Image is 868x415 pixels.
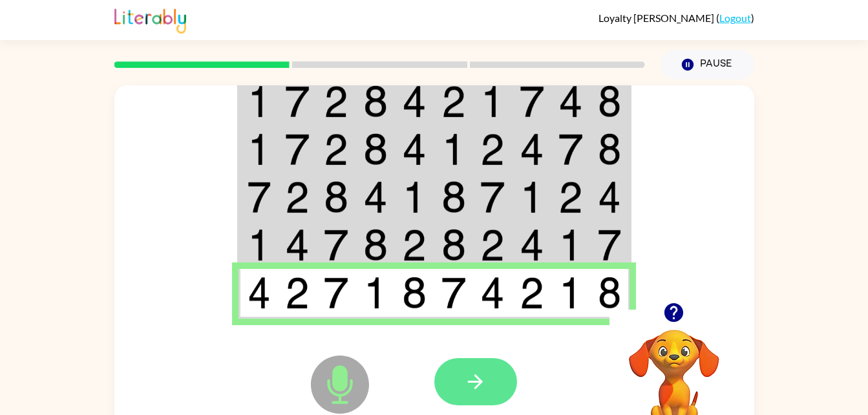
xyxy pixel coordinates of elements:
img: 2 [285,181,310,213]
img: 1 [480,85,505,118]
img: 7 [480,181,505,213]
img: 8 [441,181,466,213]
img: 7 [324,277,348,309]
img: 2 [558,181,583,213]
img: 7 [248,181,271,213]
img: 1 [402,181,427,213]
img: Literably [114,5,186,34]
img: 8 [324,181,348,213]
img: 8 [402,277,427,309]
img: 1 [441,133,466,165]
img: 8 [598,133,621,165]
img: 7 [598,229,621,261]
img: 4 [520,133,544,165]
img: 1 [520,181,544,213]
img: 7 [285,133,310,165]
a: Logout [719,12,751,24]
img: 4 [285,229,310,261]
img: 4 [520,229,544,261]
img: 2 [520,277,544,309]
img: 4 [480,277,505,309]
img: 8 [363,85,388,118]
img: 1 [558,229,583,261]
img: 2 [324,85,348,118]
img: 7 [441,277,466,309]
img: 2 [480,229,505,261]
img: 8 [598,85,621,118]
img: 1 [248,85,271,118]
button: Pause [661,50,754,80]
img: 7 [324,229,348,261]
img: 4 [598,181,621,213]
img: 4 [402,85,427,118]
div: ( ) [598,12,754,24]
img: 8 [363,229,388,261]
img: 1 [558,277,583,309]
img: 8 [441,229,466,261]
img: 7 [285,85,310,118]
img: 8 [363,133,388,165]
img: 4 [363,181,388,213]
img: 1 [248,133,271,165]
img: 4 [248,277,271,309]
img: 2 [441,85,466,118]
img: 2 [285,277,310,309]
img: 7 [558,133,583,165]
img: 2 [402,229,427,261]
img: 2 [480,133,505,165]
img: 7 [520,85,544,118]
img: 1 [248,229,271,261]
img: 4 [402,133,427,165]
img: 1 [363,277,388,309]
span: Loyalty [PERSON_NAME] [598,12,716,24]
img: 2 [324,133,348,165]
img: 8 [598,277,621,309]
img: 4 [558,85,583,118]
